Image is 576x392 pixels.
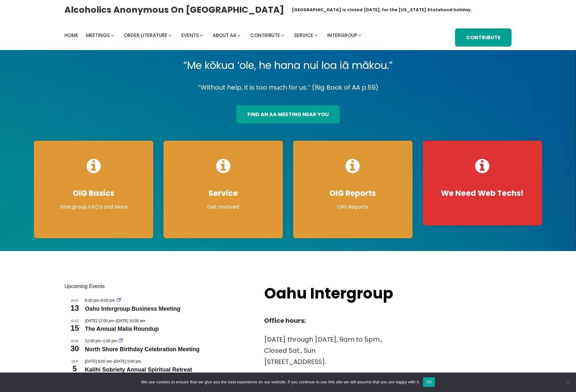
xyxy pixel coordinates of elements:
[64,359,85,364] span: Sep
[85,346,200,353] a: North Shore Birthday Celebration Meeting
[299,203,406,211] p: OIG Reports
[299,189,406,198] h4: OIG Reports
[315,34,317,37] button: Service submenu
[64,31,363,40] nav: Intergroup
[85,359,112,364] span: [DATE] 8:00 am
[64,298,85,303] span: Aug
[250,31,280,40] a: Contribute
[238,34,240,37] button: About AA submenu
[64,363,85,374] span: 5
[565,379,571,385] span: No
[264,316,306,325] strong: Office hours:
[181,31,199,40] a: Events
[64,32,78,39] span: Home
[64,2,284,17] a: Alcoholics Anonymous on [GEOGRAPHIC_DATA]
[64,323,85,334] span: 15
[64,31,78,40] a: Home
[85,366,192,373] a: Kalihi Sobriety Annual Spiritual Retreat
[114,359,141,364] span: [DATE] 5:00 pm
[200,34,203,37] button: Events submenu
[455,28,512,47] a: Contribute
[327,32,357,39] span: Intergroup
[64,338,85,344] span: Aug
[64,303,85,314] span: 13
[264,283,418,304] h2: Oahu Intergroup
[141,379,420,385] span: We use cookies to ensure that we give you the best experience on our website. If you continue to ...
[294,32,313,39] span: Service
[85,319,145,323] time: –
[40,189,147,198] h4: OIG Basics
[118,339,123,343] a: Event series: North Shore Birthday Celebration Meeting
[294,31,313,40] a: Service
[85,319,114,323] span: [DATE] 12:00 pm
[116,319,145,323] span: [DATE] 10:00 am
[29,56,547,74] p: “Me kōkua ‘ole, he hana nui loa iā mākou.”
[213,31,236,40] a: About AA
[181,32,199,39] span: Events
[170,203,277,211] p: Get Involved
[85,298,116,303] time: –
[281,34,284,37] button: Contribute submenu
[423,377,435,387] button: Ok
[64,343,85,354] span: 30
[85,339,118,343] time: –
[86,32,110,39] span: Meetings
[85,359,141,364] time: –
[124,32,167,39] span: Order Literature
[40,203,147,211] p: Intergroup FAQ’s and More
[169,34,171,37] button: Order Literature submenu
[85,339,101,343] span: 12:00 pm
[213,32,236,39] span: About AA
[429,189,536,198] h4: We Need Web Techs!
[250,32,280,39] span: Contribute
[103,339,117,343] span: 1:00 pm
[358,34,361,37] button: Intergroup submenu
[111,34,114,37] button: Meetings submenu
[85,298,99,303] span: 6:30 pm
[101,298,115,303] span: 8:00 pm
[64,318,85,324] span: Aug
[327,31,357,40] a: Intergroup
[85,326,159,332] a: The Annual Malia Roundup
[29,82,547,93] p: “Without help, it is too much for us.” (Big Book of AA p.59)
[117,298,121,303] a: Event series: Oahu Intergroup Business Meeting
[85,306,180,312] a: Oahu Intergroup Business Meeting
[86,31,110,40] a: Meetings
[64,283,251,290] h2: Upcoming Events
[292,7,472,13] h1: [GEOGRAPHIC_DATA] is closed [DATE], for the [US_STATE] Statehood holiday.
[170,189,277,198] h4: Service
[236,105,340,123] a: find an aa meeting near you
